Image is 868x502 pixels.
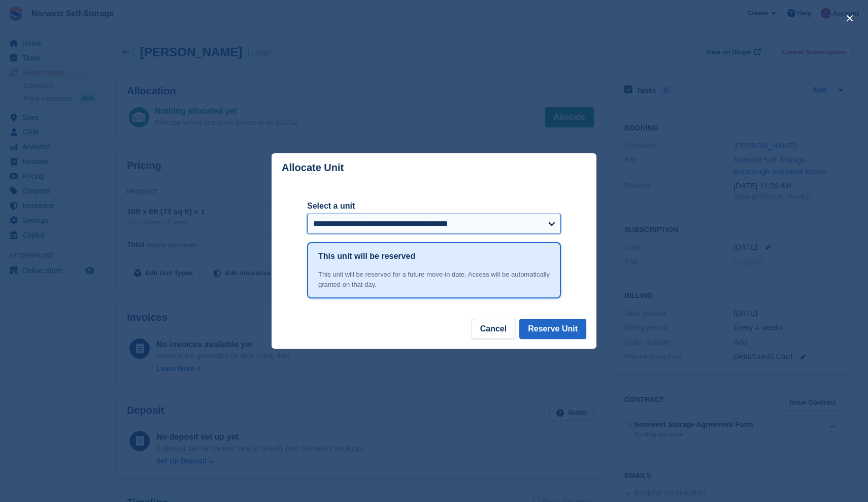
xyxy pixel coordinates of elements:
button: close [842,10,858,26]
label: Select a unit [307,200,561,212]
p: Allocate Unit [282,162,344,174]
button: Cancel [472,319,515,339]
div: This unit will be reserved for a future move-in date. Access will be automatically granted on tha... [318,270,550,289]
button: Reserve Unit [519,319,586,339]
h1: This unit will be reserved [318,250,415,262]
